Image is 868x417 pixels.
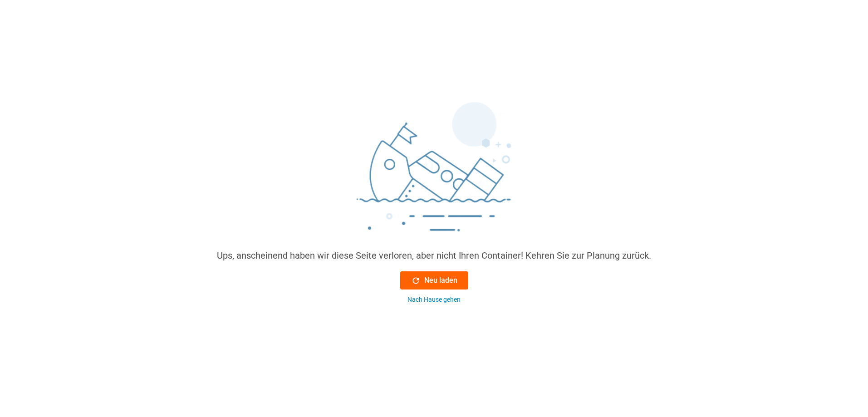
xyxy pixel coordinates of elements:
font: Neu laden [424,276,457,285]
font: Nach Hause gehen [407,296,461,303]
img: sinking_ship.png [298,98,570,249]
button: Nach Hause gehen [400,295,468,304]
button: Neu laden [400,271,468,289]
font: Ups, anscheinend haben wir diese Seite verloren, aber nicht Ihren Container! Kehren Sie zur Planu... [217,250,651,261]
